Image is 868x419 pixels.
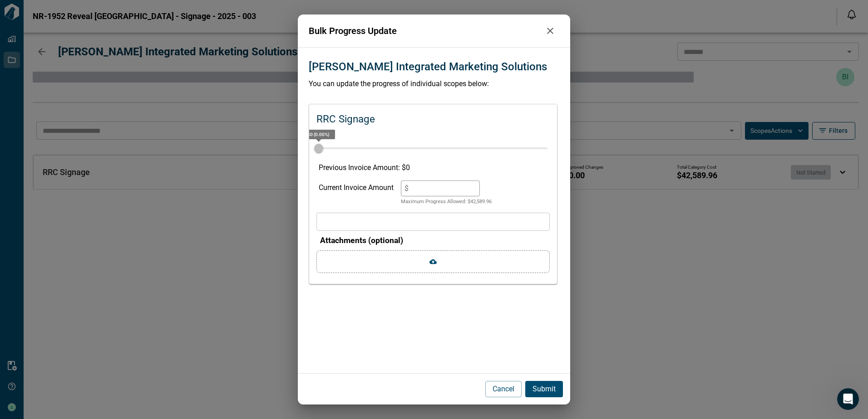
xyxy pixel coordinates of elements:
[320,234,550,246] p: Attachments (optional)
[316,112,375,127] p: RRC Signage
[837,388,859,410] iframe: Intercom live chat
[309,24,541,38] p: Bulk Progress Update
[319,180,394,206] div: Current Invoice Amount
[493,384,514,395] p: Cancel
[309,58,547,75] p: [PERSON_NAME] Integrated Marketing Solutions
[404,184,409,193] span: $
[401,198,492,206] p: Maximum Progress Allowed: $ 42,589.96
[309,78,559,89] p: You can update the progress of individual scopes below:
[485,381,522,397] button: Cancel
[533,384,556,395] p: Submit
[319,162,547,173] p: Previous Invoice Amount: $ 0
[525,381,563,397] button: Submit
